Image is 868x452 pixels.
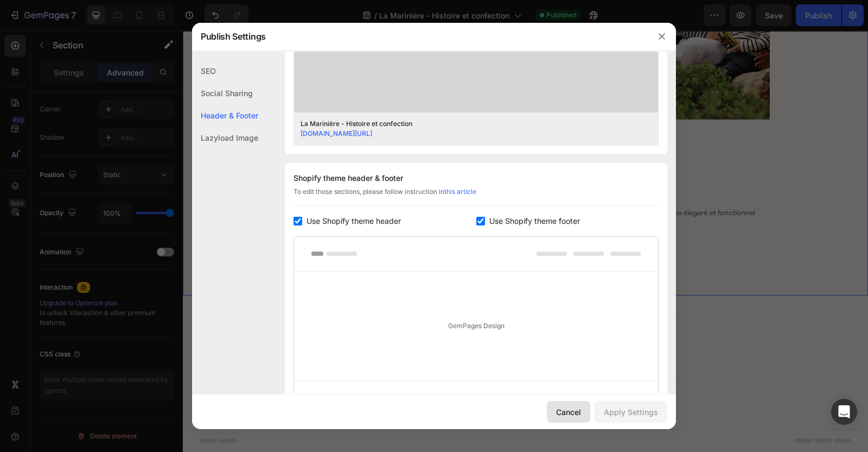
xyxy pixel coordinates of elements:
[192,104,258,127] div: Header & Footer
[329,135,356,162] img: gempages_490638437813060755-07aacebc-40b9-4e02-ab11-53188cce31a0.png
[317,281,368,292] span: Add section
[301,119,635,129] div: La Marinière - Histoire et confection
[310,318,368,328] span: from URL or image
[221,318,295,328] span: inspired by CRO experts
[192,22,648,51] div: Publish Settings
[547,401,590,423] button: Cancel
[206,219,480,243] a: Adoptez la vôtre
[293,187,659,206] div: To edit those sections, please follow instruction in
[307,215,401,228] span: Use Shopify theme header
[604,406,658,418] div: Apply Settings
[108,177,577,200] p: Chez Gauvain, vous trouverez des tailles pour les bébés, les enfants et les adultes, car la marin...
[391,305,457,316] div: Add blank section
[489,215,580,228] span: Use Shopify theme footer
[226,305,291,316] div: Choose templates
[595,401,667,423] button: Apply Settings
[294,272,658,381] div: GemPages Design
[293,172,659,185] div: Shopify theme header & footer
[301,129,372,137] a: [DOMAIN_NAME][URL]
[299,223,386,239] p: Adoptez la vôtre
[382,318,463,328] span: then drag & drop elements
[192,127,258,149] div: Lazyload Image
[311,305,368,316] div: Generate layout
[556,406,581,418] div: Cancel
[444,187,476,196] a: this article
[831,399,857,425] div: Open Intercom Messenger
[192,82,258,104] div: Social Sharing
[192,60,258,82] div: SEO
